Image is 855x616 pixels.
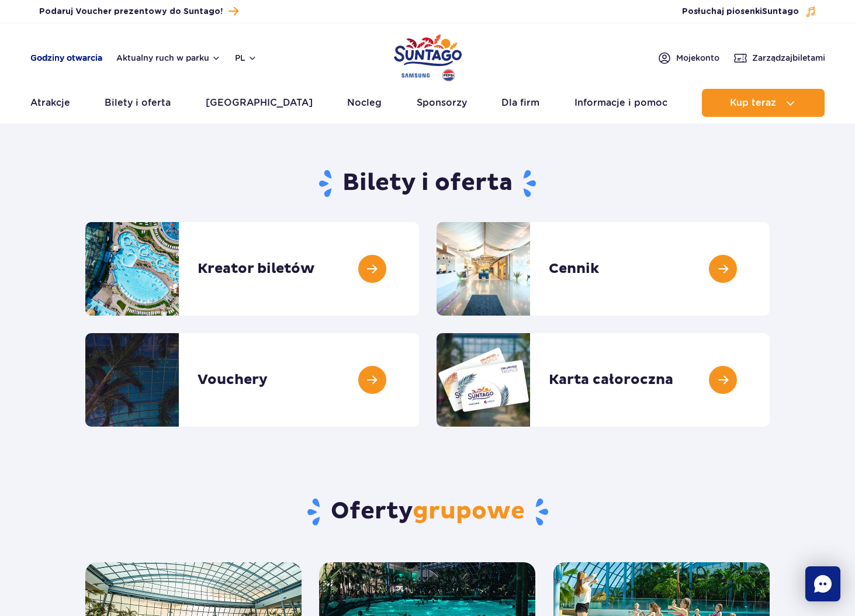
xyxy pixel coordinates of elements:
[762,8,799,16] span: Suntago
[85,497,770,527] h2: Oferty
[235,52,257,64] button: pl
[730,98,776,108] span: Kup teraz
[85,168,770,199] h1: Bilety i oferta
[30,52,102,64] a: Godziny otwarcia
[417,89,467,117] a: Sponsorzy
[501,89,539,117] a: Dla firm
[116,53,221,63] button: Aktualny ruch w parku
[702,89,825,117] button: Kup teraz
[413,497,525,526] span: grupowe
[752,52,825,64] span: Zarządzaj biletami
[105,89,171,117] a: Bilety i oferta
[733,51,825,65] a: Zarządzajbiletami
[805,566,840,601] div: Chat
[676,52,719,64] span: Moje konto
[347,89,382,117] a: Nocleg
[39,4,238,19] a: Podaruj Voucher prezentowy do Suntago!
[657,51,719,65] a: Mojekonto
[394,29,462,83] a: Park of Poland
[39,6,223,18] span: Podaruj Voucher prezentowy do Suntago!
[30,89,70,117] a: Atrakcje
[206,89,313,117] a: [GEOGRAPHIC_DATA]
[682,6,799,18] span: Posłuchaj piosenki
[574,89,667,117] a: Informacje i pomoc
[682,6,816,18] button: Posłuchaj piosenkiSuntago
